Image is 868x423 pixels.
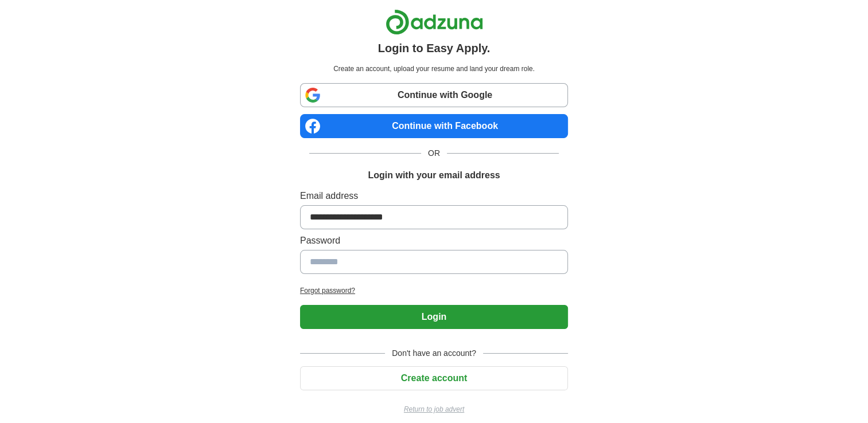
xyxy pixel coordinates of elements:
span: OR [421,147,447,159]
a: Forgot password? [300,285,568,296]
a: Return to job advert [300,404,568,414]
button: Login [300,305,568,329]
h1: Login to Easy Apply. [378,40,491,57]
label: Password [300,234,568,248]
label: Email address [300,189,568,203]
button: Create account [300,366,568,390]
a: Continue with Google [300,83,568,107]
a: Continue with Facebook [300,114,568,138]
img: Adzuna logo [386,9,483,35]
p: Create an account, upload your resume and land your dream role. [302,64,566,74]
a: Create account [300,373,568,383]
span: Don't have an account? [385,347,483,359]
h1: Login with your email address [368,169,500,182]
